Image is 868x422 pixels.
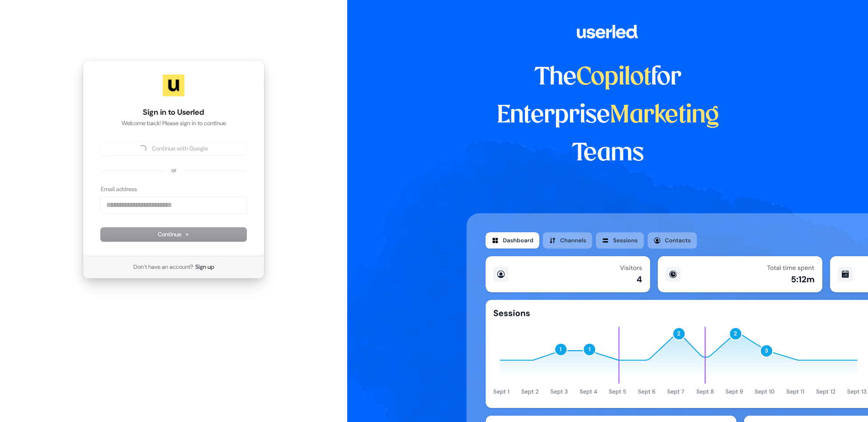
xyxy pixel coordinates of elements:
[163,75,184,96] img: Userled
[195,263,214,271] a: Sign up
[133,263,193,271] span: Don’t have an account?
[101,107,246,118] h1: Sign in to Userled
[467,59,749,173] h1: The for Enterprise Teams
[101,119,246,127] p: Welcome back! Please sign in to continue
[610,104,719,127] span: Marketing
[576,66,651,89] span: Copilot
[171,166,176,174] p: or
